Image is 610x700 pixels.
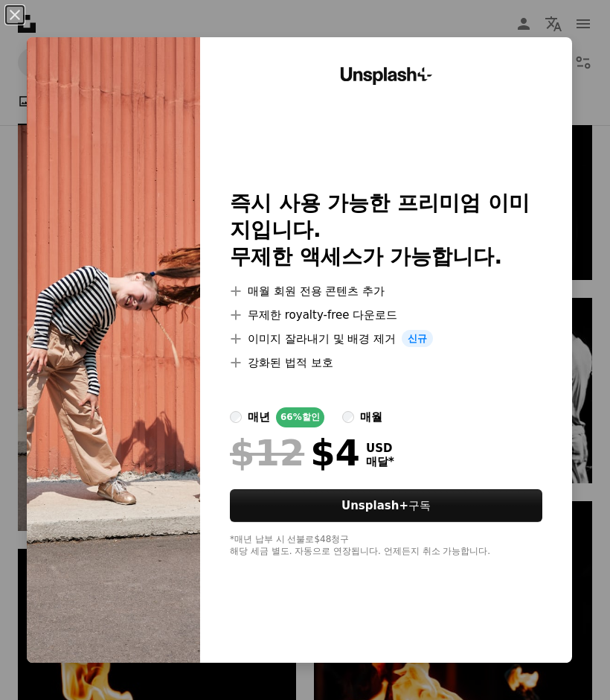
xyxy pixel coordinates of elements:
[230,489,542,522] button: Unsplash+구독
[230,330,542,348] li: 이미지 잘라내기 및 배경 제거
[230,354,542,372] li: 강화된 법적 보호
[230,306,542,324] li: 무제한 royalty-free 다운로드
[230,534,542,558] div: *매년 납부 시 선불로 $48 청구 해당 세금 별도. 자동으로 연장됩니다. 언제든지 취소 가능합니다.
[342,411,354,423] input: 매월
[230,433,360,472] div: $4
[230,411,242,423] input: 매년66%할인
[341,499,408,512] strong: Unsplash+
[230,282,542,300] li: 매월 회원 전용 콘텐츠 추가
[366,442,394,455] span: USD
[230,190,542,270] h2: 즉시 사용 가능한 프리미엄 이미지입니다. 무제한 액세스가 가능합니다.
[230,433,304,472] span: $12
[276,407,324,427] div: 66% 할인
[248,408,270,426] div: 매년
[402,330,433,348] span: 신규
[360,408,382,426] div: 매월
